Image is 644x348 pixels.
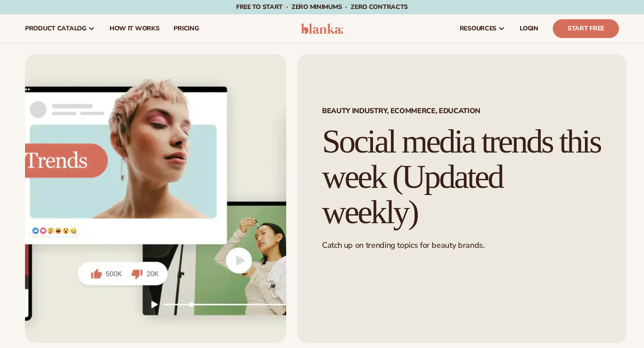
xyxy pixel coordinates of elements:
span: Catch up on trending topics for beauty brands. [322,240,484,250]
span: resources [460,25,496,32]
span: Free to start · ZERO minimums · ZERO contracts [236,3,408,11]
span: How It Works [110,25,160,32]
span: pricing [174,25,199,32]
span: product catalog [25,25,86,32]
h1: Social media trends this week (Updated weekly) [322,124,602,229]
img: Social media trends this week (Updated weekly) [25,54,286,343]
a: pricing [166,14,206,43]
span: Beauty Industry, Ecommerce, Education [322,107,602,115]
a: How It Works [102,14,167,43]
span: LOGIN [520,25,538,32]
a: LOGIN [513,14,546,43]
a: resources [453,14,513,43]
img: logo [301,23,343,34]
a: product catalog [18,14,102,43]
a: Start Free [553,19,619,38]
